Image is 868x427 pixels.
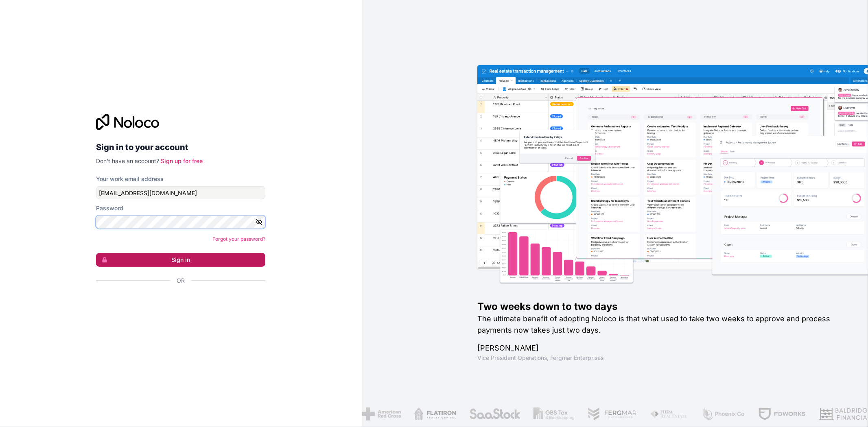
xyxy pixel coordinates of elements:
[469,407,520,420] img: /assets/saastock-C6Zbiodz.png
[477,354,842,362] h1: Vice President Operations , Fergmar Enterprises
[414,407,457,420] img: /assets/flatiron-C8eUkumj.png
[477,313,842,336] h2: The ultimate benefit of adopting Noloco is that what used to take two weeks to approve and proces...
[96,175,164,183] label: Your work email address
[177,277,185,285] span: Or
[96,140,265,155] h2: Sign in to your account
[477,300,842,313] h1: Two weeks down to two days
[758,407,806,420] img: /assets/fdworks-Bi04fVtw.png
[650,407,689,420] img: /assets/fiera-fwj2N5v4.png
[702,407,746,420] img: /assets/phoenix-BREaitsQ.png
[96,216,265,229] input: Password
[96,204,123,212] label: Password
[477,342,842,354] h1: [PERSON_NAME]
[161,157,203,164] a: Sign up for free
[96,186,265,199] input: Email address
[212,236,265,242] a: Forgot your password?
[96,253,265,267] button: Sign in
[96,157,159,164] span: Don't have an account?
[92,294,263,312] iframe: Bouton "Se connecter avec Google"
[588,407,637,420] img: /assets/fergmar-CudnrXN5.png
[533,407,575,420] img: /assets/gbstax-C-GtDUiK.png
[362,407,401,420] img: /assets/american-red-cross-BAupjrZR.png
